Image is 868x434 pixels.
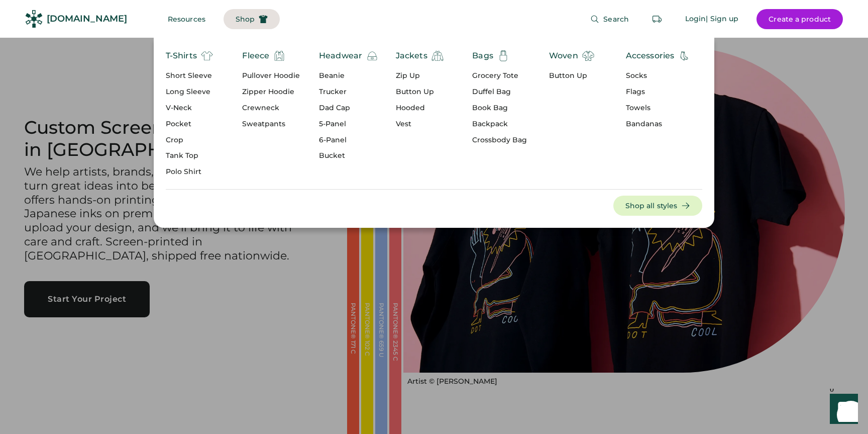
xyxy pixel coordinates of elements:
iframe: Front Chat [820,389,863,432]
div: Tank Top [166,151,213,161]
div: Polo Shirt [166,167,213,177]
div: Crop [166,135,213,145]
div: Beanie [319,71,378,81]
div: Vest [396,119,444,129]
div: [DOMAIN_NAME] [47,13,127,25]
div: Pocket [166,119,213,129]
div: Bandanas [626,119,691,129]
button: Shop all styles [613,196,703,216]
button: Create a product [756,9,843,29]
div: Book Bag [472,103,527,113]
div: Button Up [549,71,594,81]
div: Socks [626,71,691,81]
span: Search [603,16,629,23]
div: Login [685,14,706,24]
div: Grocery Tote [472,71,527,81]
div: Short Sleeve [166,71,213,81]
div: Zip Up [396,71,444,81]
div: T-Shirts [166,50,197,62]
div: 6-Panel [319,135,378,145]
img: jacket%20%281%29.svg [431,50,444,62]
div: V-Neck [166,103,213,113]
div: Jackets [396,50,427,62]
div: Zipper Hoodie [242,87,300,97]
img: accessories-ab-01.svg [678,50,690,62]
div: | Sign up [706,14,738,24]
div: Fleece [242,50,269,62]
img: t-shirt%20%282%29.svg [201,50,213,62]
div: Dad Cap [319,103,378,113]
div: Crewneck [242,103,300,113]
div: Headwear [319,50,362,62]
div: Backpack [472,119,527,129]
div: Sweatpants [242,119,300,129]
img: shirt.svg [582,50,594,62]
div: Button Up [396,87,444,97]
div: Flags [626,87,691,97]
div: Towels [626,103,691,113]
div: Hooded [396,103,444,113]
div: 5-Panel [319,119,378,129]
img: Totebag-01.svg [497,50,509,62]
button: Retrieve an order [647,9,667,29]
img: Rendered Logo - Screens [25,10,43,28]
img: beanie.svg [366,50,378,62]
button: Shop [224,9,280,29]
div: Woven [549,50,578,62]
button: Resources [156,9,218,29]
div: Accessories [626,50,675,62]
div: Crossbody Bag [472,135,527,145]
button: Search [578,9,641,29]
div: Trucker [319,87,378,97]
img: hoodie.svg [273,50,285,62]
div: Pullover Hoodie [242,71,300,81]
div: Duffel Bag [472,87,527,97]
div: Bags [472,50,493,62]
div: Long Sleeve [166,87,213,97]
div: Bucket [319,151,378,161]
span: Shop [236,16,255,23]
